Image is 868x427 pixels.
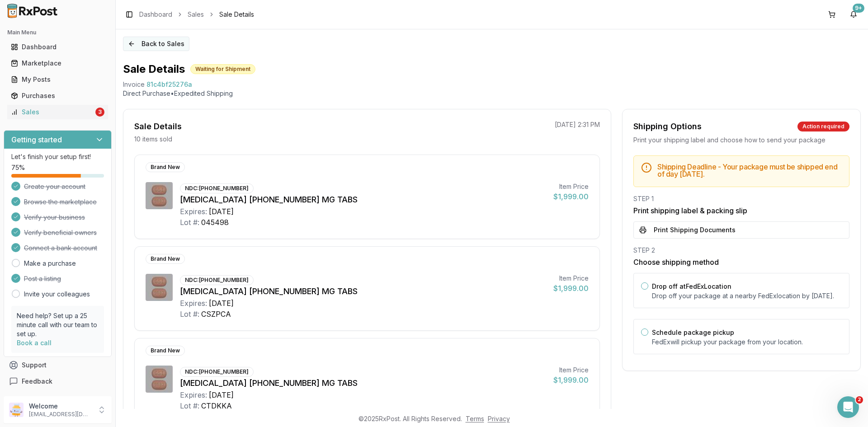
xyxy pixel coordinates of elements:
[553,283,589,294] div: $1,999.00
[633,257,849,267] h3: Choose shipping method
[7,104,108,120] a: Sales3
[7,55,108,71] a: Marketplace
[7,39,108,55] a: Dashboard
[188,10,204,19] a: Sales
[134,135,172,144] p: 10 items sold
[209,389,234,400] div: [DATE]
[488,415,510,422] a: Privacy
[180,193,546,206] div: [MEDICAL_DATA] [PHONE_NUMBER] MG TABS
[11,134,62,145] h3: Getting started
[837,396,859,418] iframe: Intercom live chat
[4,56,112,70] button: Marketplace
[17,311,99,338] p: Need help? Set up a 25 minute call with our team to set up.
[180,400,199,411] div: Lot #:
[553,182,589,191] div: Item Price
[657,163,842,178] h5: Shipping Deadline - Your package must be shipped end of day [DATE] .
[146,274,173,301] img: Biktarvy 50-200-25 MG TABS
[146,80,192,89] span: 81c4bf25276a
[4,72,112,87] button: My Posts
[123,37,189,51] button: Back to Sales
[146,182,173,209] img: Biktarvy 50-200-25 MG TABS
[553,375,589,385] div: $1,999.00
[7,71,108,88] a: My Posts
[190,64,255,74] div: Waiting for Shipment
[797,122,849,131] div: Action required
[123,62,185,76] h1: Sale Details
[633,136,849,145] div: Print your shipping label and choose how to send your package
[180,309,199,319] div: Lot #:
[846,7,861,22] button: 9+
[24,197,97,206] span: Browse the marketplace
[633,221,849,239] button: Print Shipping Documents
[652,291,842,300] p: Drop off your package at a nearby FedEx location by [DATE] .
[24,274,61,283] span: Post a listing
[180,206,207,217] div: Expires:
[180,377,546,389] div: [MEDICAL_DATA] [PHONE_NUMBER] MG TABS
[4,40,112,54] button: Dashboard
[139,10,254,19] nav: breadcrumb
[24,228,97,237] span: Verify beneficial owners
[209,206,234,217] div: [DATE]
[146,366,173,393] img: Biktarvy 50-200-25 MG TABS
[11,75,104,84] div: My Posts
[11,163,25,172] span: 75 %
[180,298,207,309] div: Expires:
[9,403,24,417] img: User avatar
[24,213,85,222] span: Verify your business
[180,183,254,193] div: NDC: [PHONE_NUMBER]
[180,217,199,228] div: Lot #:
[24,290,90,299] a: Invite your colleagues
[180,275,254,285] div: NDC: [PHONE_NUMBER]
[146,254,185,264] div: Brand New
[633,194,849,203] div: STEP 1
[11,59,104,68] div: Marketplace
[466,415,484,422] a: Terms
[180,285,546,298] div: [MEDICAL_DATA] [PHONE_NUMBER] MG TABS
[219,10,254,19] span: Sale Details
[123,80,145,89] div: Invoice
[553,366,589,375] div: Item Price
[856,396,863,404] span: 2
[201,217,229,228] div: 045498
[139,10,172,19] a: Dashboard
[652,282,731,290] label: Drop off at FedEx Location
[7,29,108,36] h2: Main Menu
[29,402,92,411] p: Welcome
[11,108,94,117] div: Sales
[4,105,112,119] button: Sales3
[7,88,108,104] a: Purchases
[24,182,85,191] span: Create your account
[134,120,182,133] div: Sale Details
[11,42,104,52] div: Dashboard
[4,4,61,18] img: RxPost Logo
[4,373,112,389] button: Feedback
[22,377,52,386] span: Feedback
[11,91,104,100] div: Purchases
[652,338,842,347] p: FedEx will pickup your package from your location.
[29,411,92,418] p: [EMAIL_ADDRESS][DOMAIN_NAME]
[180,389,207,400] div: Expires:
[4,357,112,373] button: Support
[123,89,861,98] p: Direct Purchase • Expedited Shipping
[180,367,254,377] div: NDC: [PHONE_NUMBER]
[95,108,104,117] div: 3
[633,246,849,255] div: STEP 2
[146,346,185,356] div: Brand New
[633,205,849,216] h3: Print shipping label & packing slip
[24,259,76,268] a: Make a purchase
[652,328,734,336] label: Schedule package pickup
[553,191,589,202] div: $1,999.00
[553,274,589,283] div: Item Price
[853,4,864,13] div: 9+
[633,120,702,133] div: Shipping Options
[146,162,185,172] div: Brand New
[209,298,234,309] div: [DATE]
[11,152,104,161] p: Let's finish your setup first!
[24,244,97,253] span: Connect a bank account
[4,89,112,103] button: Purchases
[201,309,231,319] div: CSZPCA
[201,400,232,411] div: CTDKKA
[17,339,52,347] a: Book a call
[555,120,600,129] p: [DATE] 2:31 PM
